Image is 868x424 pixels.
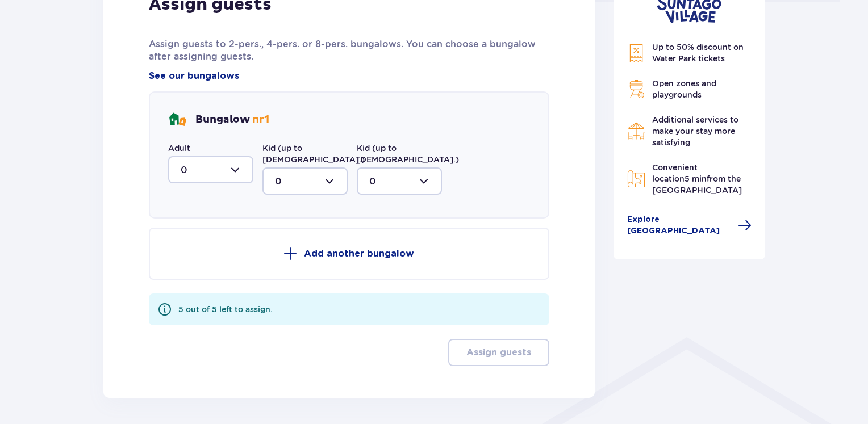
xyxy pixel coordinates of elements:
[252,113,269,126] span: nr 1
[466,346,531,359] p: Assign guests
[627,44,645,62] img: Discount Icon
[652,43,744,63] span: Up to 50% discount on Water Park tickets
[652,163,742,195] span: Convenient location from the [GEOGRAPHIC_DATA]
[357,142,459,165] label: Kid (up to [DEMOGRAPHIC_DATA].)
[448,339,549,366] button: Assign guests
[262,142,365,165] label: Kid (up to [DEMOGRAPHIC_DATA].)
[627,122,645,140] img: Restaurant Icon
[149,38,549,63] p: Assign guests to 2-pers., 4-pers. or 8-pers. bungalows. You can choose a bungalow after assigning...
[304,247,414,260] p: Add another bungalow
[168,142,190,154] label: Adult
[627,80,645,98] img: Grill Icon
[178,304,273,315] div: 5 out of 5 left to assign.
[195,113,269,127] p: Bungalow
[627,170,645,188] img: Map Icon
[685,174,707,183] span: 5 min
[627,214,732,237] span: Explore [GEOGRAPHIC_DATA]
[627,214,752,237] a: Explore [GEOGRAPHIC_DATA]
[168,111,186,129] img: bungalows Icon
[652,79,716,99] span: Open zones and playgrounds
[652,115,738,147] span: Additional services to make your stay more satisfying
[149,70,239,82] a: See our bungalows
[149,228,549,280] button: Add another bungalow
